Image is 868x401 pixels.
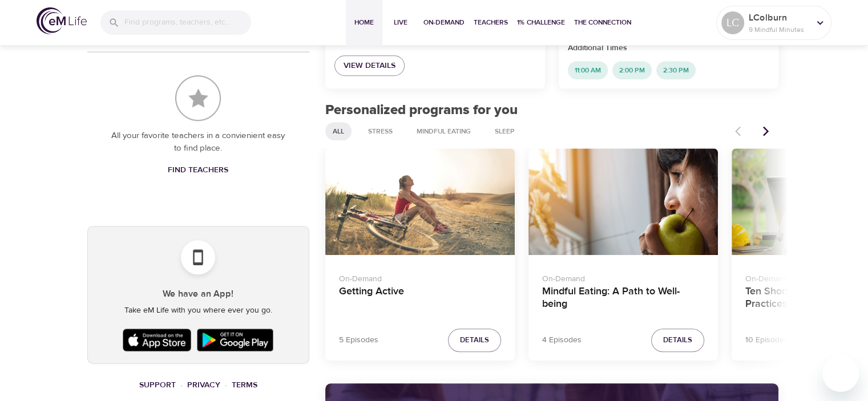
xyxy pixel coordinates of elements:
[344,59,395,73] span: View Details
[350,17,378,29] span: Home
[180,378,183,393] li: ·
[487,122,522,140] div: Sleep
[612,61,652,79] div: 2:00 PM
[448,329,501,352] button: Details
[542,285,704,313] h4: Mindful Eating: A Path to Well-being
[339,269,501,285] p: On-Demand
[517,17,565,29] span: 1% Challenge
[749,25,809,35] p: 9 Mindful Minutes
[460,334,489,347] span: Details
[225,378,227,393] li: ·
[194,326,276,354] img: Google Play Store
[745,334,788,346] p: 10 Episodes
[721,11,744,34] div: LC
[124,10,251,35] input: Find programs, teachers, etc...
[334,55,405,76] a: View Details
[409,122,478,140] div: Mindful Eating
[326,127,351,136] span: All
[325,122,352,140] div: All
[423,17,465,29] span: On-Demand
[474,17,508,29] span: Teachers
[97,305,300,317] p: Take eM Life with you where ever you go.
[37,7,87,34] img: logo
[175,75,221,121] img: Favorite Teachers
[168,163,228,177] span: Find Teachers
[339,334,378,346] p: 5 Episodes
[542,334,582,346] p: 4 Episodes
[361,122,400,140] div: Stress
[387,17,414,29] span: Live
[87,378,309,393] nav: breadcrumb
[663,334,692,347] span: Details
[542,269,704,285] p: On-Demand
[488,127,522,136] span: Sleep
[656,61,696,79] div: 2:30 PM
[410,127,478,136] span: Mindful Eating
[325,102,779,119] h2: Personalized programs for you
[232,380,257,390] a: Terms
[110,129,286,155] p: All your favorite teachers in a convienient easy to find place.
[822,355,859,392] iframe: Button to launch messaging window
[651,329,704,352] button: Details
[361,127,399,136] span: Stress
[120,326,194,354] img: Apple App Store
[753,119,778,144] button: Next items
[568,66,608,75] span: 11:00 AM
[612,66,652,75] span: 2:00 PM
[339,285,501,313] h4: Getting Active
[325,148,515,255] button: Getting Active
[574,17,631,29] span: The Connection
[97,288,300,300] h5: We have an App!
[163,160,233,181] a: Find Teachers
[749,11,809,25] p: LColburn
[187,380,220,390] a: Privacy
[139,380,176,390] a: Support
[568,42,769,54] p: Additional Times
[568,61,608,79] div: 11:00 AM
[656,66,696,75] span: 2:30 PM
[528,148,718,255] button: Mindful Eating: A Path to Well-being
